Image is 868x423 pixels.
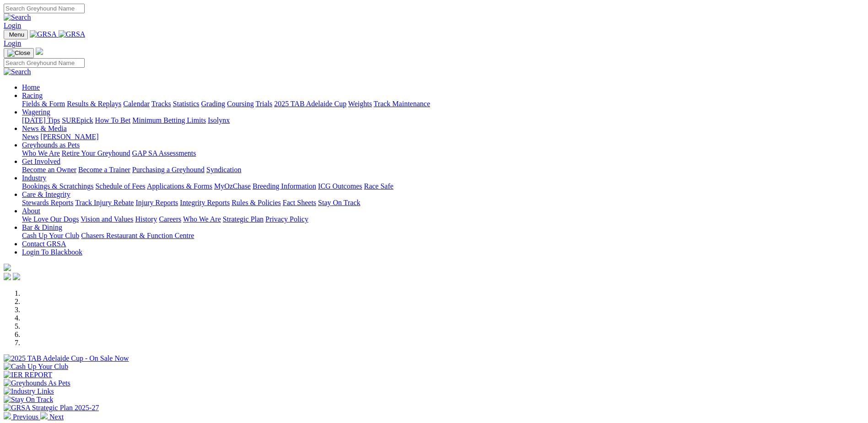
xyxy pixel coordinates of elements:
a: We Love Our Dogs [22,215,79,223]
a: Next [40,413,64,421]
a: Bar & Dining [22,223,62,231]
a: Race Safe [364,182,393,190]
a: Fields & Form [22,100,65,108]
a: 2025 TAB Adelaide Cup [274,100,346,108]
a: Previous [4,413,40,421]
a: News [22,133,38,141]
img: Search [4,13,31,22]
a: Weights [348,100,372,108]
a: Contact GRSA [22,240,66,248]
a: Wagering [22,108,50,116]
img: Search [4,68,31,76]
div: Racing [22,100,864,108]
img: logo-grsa-white.png [36,48,43,55]
a: Rules & Policies [232,199,281,206]
div: Greyhounds as Pets [22,149,864,157]
a: Grading [201,100,225,108]
div: Get Involved [22,166,864,174]
a: History [135,215,157,223]
a: SUREpick [62,116,93,124]
img: GRSA [30,30,57,38]
a: Stewards Reports [22,199,73,206]
a: Home [22,83,40,91]
img: Close [7,49,30,57]
a: MyOzChase [214,182,251,190]
a: Get Involved [22,157,60,165]
a: Bookings & Scratchings [22,182,93,190]
a: [DATE] Tips [22,116,60,124]
img: twitter.svg [13,273,20,280]
a: Retire Your Greyhound [62,149,130,157]
a: Become a Trainer [78,166,130,174]
a: Tracks [151,100,171,108]
a: Greyhounds as Pets [22,141,80,149]
a: Fact Sheets [283,199,316,206]
a: Syndication [206,166,241,174]
a: Injury Reports [135,199,178,206]
a: Vision and Values [81,215,133,223]
a: News & Media [22,125,67,132]
span: Previous [13,413,38,421]
img: Stay On Track [4,396,53,404]
img: 2025 TAB Adelaide Cup - On Sale Now [4,354,129,363]
img: GRSA [59,30,86,38]
a: Purchasing a Greyhound [132,166,205,174]
a: Minimum Betting Limits [132,116,206,124]
a: Applications & Forms [147,182,212,190]
a: Industry [22,174,46,182]
a: Stay On Track [318,199,360,206]
a: Results & Replays [67,100,121,108]
a: Login To Blackbook [22,248,82,256]
img: chevron-left-pager-white.svg [4,412,11,419]
a: How To Bet [95,116,131,124]
img: IER REPORT [4,371,52,379]
a: Strategic Plan [223,215,264,223]
div: About [22,215,864,223]
div: News & Media [22,133,864,141]
a: ICG Outcomes [318,182,362,190]
div: Bar & Dining [22,232,864,240]
a: Calendar [123,100,150,108]
a: Coursing [227,100,254,108]
a: Trials [255,100,272,108]
img: facebook.svg [4,273,11,280]
a: Become an Owner [22,166,76,174]
a: Login [4,39,21,47]
img: Greyhounds As Pets [4,379,70,387]
a: Statistics [173,100,199,108]
a: Track Maintenance [374,100,430,108]
span: Menu [9,31,24,38]
img: Industry Links [4,387,54,396]
img: chevron-right-pager-white.svg [40,412,48,419]
img: GRSA Strategic Plan 2025-27 [4,404,99,412]
a: Cash Up Your Club [22,232,79,239]
div: Care & Integrity [22,199,864,207]
a: Breeding Information [253,182,316,190]
a: GAP SA Assessments [132,149,196,157]
a: Isolynx [208,116,230,124]
a: Privacy Policy [265,215,308,223]
div: Industry [22,182,864,190]
a: Chasers Restaurant & Function Centre [81,232,194,239]
a: Who We Are [183,215,221,223]
a: Care & Integrity [22,190,70,198]
button: Toggle navigation [4,48,34,58]
input: Search [4,58,85,68]
input: Search [4,4,85,13]
a: Track Injury Rebate [75,199,134,206]
a: Racing [22,92,43,99]
img: Cash Up Your Club [4,363,68,371]
a: Who We Are [22,149,60,157]
a: Login [4,22,21,29]
div: Wagering [22,116,864,125]
a: Schedule of Fees [95,182,145,190]
a: Careers [159,215,181,223]
a: About [22,207,40,215]
img: logo-grsa-white.png [4,264,11,271]
span: Next [49,413,64,421]
a: [PERSON_NAME] [40,133,98,141]
button: Toggle navigation [4,30,28,39]
a: Integrity Reports [180,199,230,206]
